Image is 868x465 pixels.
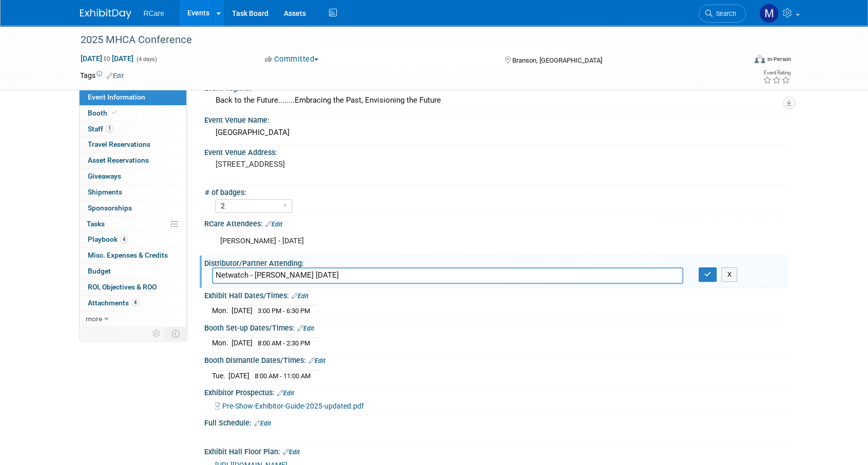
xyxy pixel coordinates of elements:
[80,54,134,63] span: [DATE] [DATE]
[205,185,784,198] div: # of badges:
[213,231,676,251] div: [PERSON_NAME] - [DATE]
[80,153,186,168] a: Asset Reservations
[80,106,186,121] a: Booth
[165,327,186,340] td: Toggle Event Tabs
[120,236,128,243] span: 4
[131,299,139,306] span: 4
[212,338,232,348] td: Mon.
[204,288,788,301] div: Exhibit Hall Dates/Times:
[144,9,164,17] span: RCare
[88,109,119,117] span: Booth
[86,315,102,323] span: more
[204,112,788,125] div: Event Venue Name:
[212,92,781,108] div: Back to the Future........Embracing the Past, Envisioning the Future
[80,296,186,311] a: Attachments4
[88,125,113,133] span: Staff
[136,56,157,63] span: (4 days)
[80,122,186,137] a: Staff1
[265,221,282,228] a: Edit
[297,325,314,332] a: Edit
[755,55,765,63] img: Format-Inperson.png
[88,283,157,291] span: ROI, Objectives & ROO
[254,420,271,427] a: Edit
[232,338,253,348] td: [DATE]
[80,90,186,105] a: Event Information
[283,449,300,456] a: Edit
[88,267,111,275] span: Budget
[204,353,788,366] div: Booth Dismantle Dates/Times:
[204,320,788,334] div: Booth Set-up Dates/Times:
[80,70,124,81] td: Tags
[766,55,790,63] div: In-Person
[216,160,436,169] pre: [STREET_ADDRESS]
[80,201,186,216] a: Sponsorships
[88,140,150,148] span: Travel Reservations
[212,305,232,316] td: Mon.
[80,248,186,263] a: Misc. Expenses & Credits
[212,370,228,381] td: Tue.
[292,293,308,300] a: Edit
[88,188,122,196] span: Shipments
[258,339,310,347] span: 8:00 AM - 2:30 PM
[106,125,113,132] span: 1
[204,216,788,229] div: RCare Attendees:
[102,54,112,63] span: to
[80,312,186,327] a: more
[204,145,788,158] div: Event Venue Address:
[308,357,325,364] a: Edit
[80,169,186,184] a: Giveaways
[88,235,128,243] span: Playbook
[80,264,186,279] a: Budget
[222,402,364,410] span: Pre-Show-Exhibitor-Guide-2025-updated.pdf
[80,9,131,19] img: ExhibitDay
[215,402,364,410] a: Pre-Show-Exhibitor-Guide-2025-updated.pdf
[80,232,186,247] a: Playbook4
[685,53,791,69] div: Event Format
[204,385,788,398] div: Exhibitor Prospectus:
[258,307,310,315] span: 3:00 PM - 6:30 PM
[712,10,736,17] span: Search
[77,31,730,49] div: 2025 MHCA Conference
[80,185,186,200] a: Shipments
[255,372,311,380] span: 8:00 AM - 11:00 AM
[204,444,788,457] div: Exhibit Hall Floor Plan:
[261,54,322,65] button: Committed
[759,4,779,23] img: Mike Andolina
[212,125,781,141] div: [GEOGRAPHIC_DATA]
[204,415,788,429] div: Full Schedule:
[762,70,790,75] div: Event Rating
[148,327,166,340] td: Personalize Event Tab Strip
[107,72,124,80] a: Edit
[112,110,117,115] i: Booth reservation complete
[87,220,105,228] span: Tasks
[88,251,168,259] span: Misc. Expenses & Credits
[80,217,186,232] a: Tasks
[721,267,737,282] button: X
[88,156,149,164] span: Asset Reservations
[204,256,788,268] div: Distributor/Partner Attending:
[277,390,294,397] a: Edit
[88,204,132,212] span: Sponsorships
[80,280,186,295] a: ROI, Objectives & ROO
[228,370,249,381] td: [DATE]
[88,299,139,307] span: Attachments
[88,172,121,180] span: Giveaways
[88,93,145,101] span: Event Information
[699,5,746,23] a: Search
[512,56,602,64] span: Branson, [GEOGRAPHIC_DATA]
[80,137,186,152] a: Travel Reservations
[232,305,253,316] td: [DATE]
